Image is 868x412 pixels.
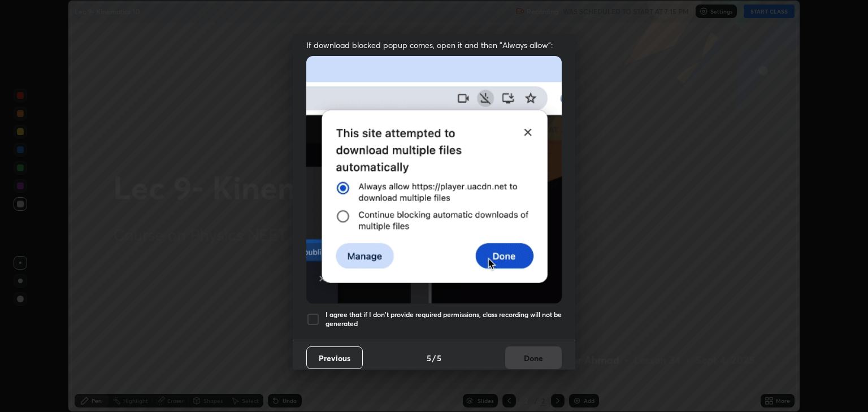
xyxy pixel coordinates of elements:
span: If download blocked popup comes, open it and then "Always allow": [306,40,562,50]
button: Previous [306,346,363,369]
h4: 5 [427,352,431,364]
h4: / [432,352,436,364]
h5: I agree that if I don't provide required permissions, class recording will not be generated [325,310,562,328]
img: downloads-permission-blocked.gif [306,56,562,303]
h4: 5 [437,352,441,364]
